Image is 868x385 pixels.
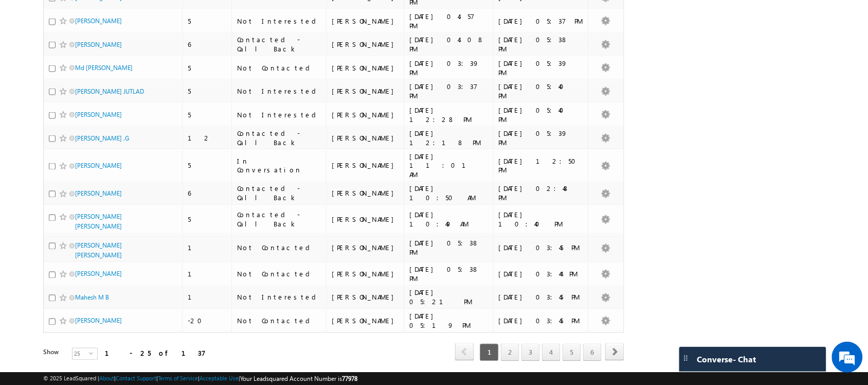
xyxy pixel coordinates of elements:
div: [DATE] 05:39 PM [499,59,584,77]
div: [PERSON_NAME] [332,215,399,224]
div: Not Interested [237,110,321,119]
div: [DATE] 05:38 PM [409,265,489,284]
a: [PERSON_NAME] [75,190,122,198]
div: [DATE] 03:39 PM [409,59,489,77]
div: 5 [188,215,227,224]
div: 5 [188,16,227,26]
a: [PERSON_NAME] .G [75,134,129,142]
a: [PERSON_NAME] [75,17,122,25]
div: [DATE] 03:37 PM [409,82,489,100]
div: [DATE] 05:40 PM [499,82,584,100]
div: Minimize live chat window [169,5,193,30]
div: [PERSON_NAME] [332,16,399,26]
span: prev [455,343,474,361]
div: [DATE] 03:44 PM [499,270,584,279]
div: [DATE] 05:37 PM [499,16,584,26]
div: [DATE] 04:08 PM [409,35,489,54]
span: next [605,343,624,361]
div: [DATE] 05:39 PM [499,129,584,147]
div: [DATE] 10:49 AM [409,211,489,229]
a: 6 [583,344,602,361]
a: [PERSON_NAME] [PERSON_NAME] [75,213,122,231]
div: 1 - 25 of 137 [105,347,206,359]
div: Not Contacted [237,317,321,326]
div: [PERSON_NAME] [332,189,399,198]
img: d_60004797649_company_0_60004797649 [17,54,43,67]
div: [DATE] 10:40 PM [499,211,584,229]
a: [PERSON_NAME] [PERSON_NAME] [75,242,122,259]
em: Start Chat [140,303,187,317]
div: [DATE] 12:28 PM [409,106,489,124]
div: [PERSON_NAME] [332,161,399,170]
a: [PERSON_NAME] [75,317,122,325]
img: carter-drag [682,354,690,362]
div: Chat with us now [53,54,173,67]
div: Contacted - Call Back [237,184,321,203]
div: [DATE] 05:21 PM [409,288,489,307]
div: -20 [188,317,227,326]
div: [PERSON_NAME] [332,40,399,49]
div: [DATE] 04:57 PM [409,12,489,30]
a: Mahesh M B [75,294,109,302]
div: 5 [188,63,227,73]
div: [DATE] 05:38 PM [499,35,584,54]
a: next [605,344,624,361]
div: Contacted - Call Back [237,211,321,229]
a: 2 [501,344,519,361]
div: In Conversation [237,156,321,175]
a: Terms of Service [158,375,198,381]
div: [DATE] 10:50 AM [409,184,489,203]
div: 6 [188,40,227,49]
a: [PERSON_NAME] JUTLAD [75,87,144,95]
div: 1 [188,270,227,279]
a: About [99,375,114,381]
div: Not Contacted [237,243,321,253]
div: [DATE] 03:45 PM [499,293,584,302]
div: [DATE] 03:45 PM [499,317,584,326]
a: 3 [521,344,540,361]
a: [PERSON_NAME] [75,162,122,170]
span: Your Leadsquared Account Number is [240,375,357,382]
div: Contacted - Call Back [237,129,321,147]
div: 5 [188,161,227,170]
div: [DATE] 05:19 PM [409,312,489,330]
div: Not Contacted [237,270,321,279]
span: 77978 [342,375,357,382]
div: [DATE] 02:48 PM [499,184,584,203]
div: [PERSON_NAME] [332,317,399,326]
span: Converse - Chat [697,355,756,364]
div: [PERSON_NAME] [332,133,399,143]
a: 4 [542,344,560,361]
div: [DATE] 12:18 PM [409,129,489,147]
div: [DATE] 05:38 PM [409,239,489,257]
a: prev [455,344,474,361]
div: 5 [188,110,227,119]
div: 1 [188,243,227,253]
div: [DATE] 12:50 PM [499,156,584,175]
div: [DATE] 03:45 PM [499,243,584,253]
div: [PERSON_NAME] [332,270,399,279]
a: [PERSON_NAME] [75,111,122,118]
a: Contact Support [116,375,156,381]
span: select [89,351,97,356]
div: Not Interested [237,293,321,302]
div: [PERSON_NAME] [332,293,399,302]
div: [DATE] 11:01 AM [409,152,489,180]
div: 6 [188,189,227,198]
a: 5 [563,344,581,361]
div: [PERSON_NAME] [332,243,399,253]
div: [PERSON_NAME] [332,110,399,119]
span: 25 [73,348,89,360]
div: Contacted - Call Back [237,35,321,54]
a: [PERSON_NAME] [75,270,122,278]
a: Acceptable Use [200,375,239,381]
div: [PERSON_NAME] [332,86,399,96]
div: Not Interested [237,86,321,96]
div: [PERSON_NAME] [332,63,399,73]
a: Md [PERSON_NAME] [75,64,133,72]
span: 1 [480,344,499,361]
div: Not Contacted [237,63,321,73]
div: [DATE] 05:40 PM [499,106,584,124]
div: 5 [188,86,227,96]
span: © 2025 LeadSquared | | | | | [43,374,357,383]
